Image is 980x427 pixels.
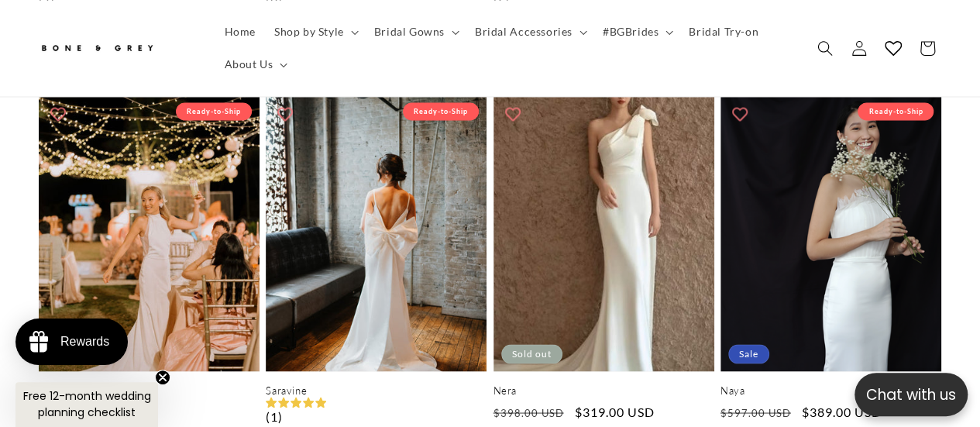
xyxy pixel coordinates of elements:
button: Add to wishlist [43,98,74,129]
span: #BGBrides [603,25,658,39]
a: Saravine [266,384,487,397]
img: Bone and Grey Bridal [39,36,155,61]
summary: Bridal Accessories [466,15,593,48]
span: Bridal Gowns [374,25,445,39]
div: Free 12-month wedding planning checklistClose teaser [15,382,158,427]
p: Chat with us [854,384,968,406]
button: Add to wishlist [724,98,755,129]
button: Add to wishlist [270,98,301,129]
summary: Search [808,31,842,65]
div: Rewards [60,335,109,349]
button: Add to wishlist [497,98,528,129]
button: Open chatbox [854,373,968,416]
span: Bridal Try-on [689,25,758,39]
summary: About Us [215,48,294,81]
span: Home [225,25,256,39]
span: Bridal Accessories [475,25,573,39]
a: Nera [493,384,714,397]
summary: Bridal Gowns [365,15,466,48]
button: Close teaser [155,370,170,385]
summary: Shop by Style [265,15,365,48]
a: Bone and Grey Bridal [33,29,200,67]
span: About Us [225,57,273,71]
a: Home [215,15,265,48]
summary: #BGBrides [593,15,679,48]
span: Shop by Style [274,25,344,39]
span: Free 12-month wedding planning checklist [23,388,151,420]
a: Bridal Try-on [679,15,768,48]
a: Naya [720,384,941,397]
